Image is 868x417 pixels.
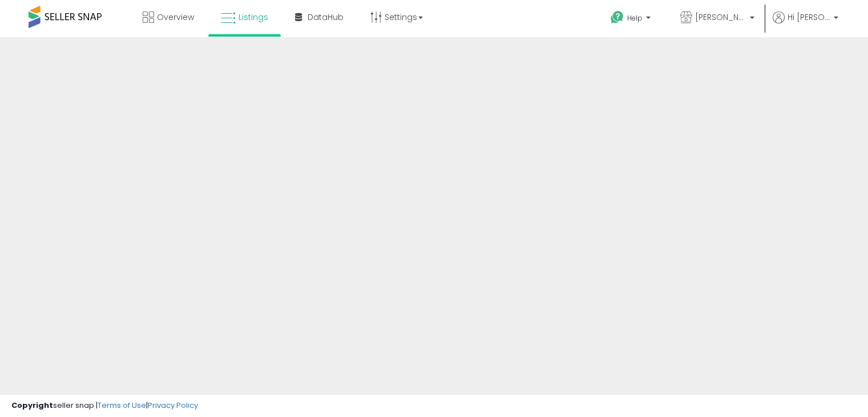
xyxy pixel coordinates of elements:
span: [PERSON_NAME]'s store [695,11,746,23]
a: Terms of Use [98,400,146,411]
i: Get Help [610,10,624,25]
span: Hi [PERSON_NAME] [788,11,830,23]
a: Privacy Policy [148,400,198,411]
span: DataHub [308,11,344,23]
span: Help [627,13,643,23]
span: Overview [157,11,194,23]
span: Listings [239,11,268,23]
strong: Copyright [11,400,53,411]
a: Hi [PERSON_NAME] [773,11,838,37]
a: Help [601,2,662,37]
div: seller snap | | [11,400,198,411]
